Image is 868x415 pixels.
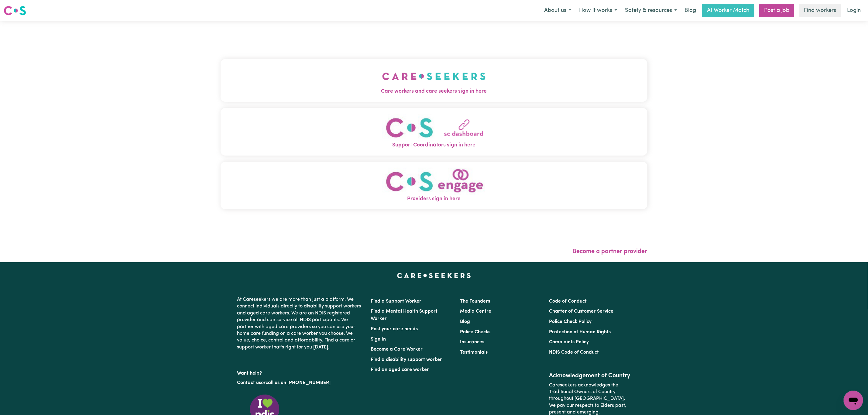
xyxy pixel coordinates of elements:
[237,368,364,377] p: Want help?
[371,327,418,331] a: Post your care needs
[549,372,631,379] h2: Acknowledgement of Country
[549,299,587,304] a: Code of Conduct
[221,87,647,95] span: Care workers and care seekers sign in here
[237,380,261,385] a: Contact us
[460,350,488,355] a: Testimonials
[575,4,621,17] button: How it works
[549,340,589,345] a: Complaints Policy
[221,108,647,156] button: Support Coordinators sign in here
[549,319,592,324] a: Police Check Policy
[549,330,611,334] a: Protection of Human Rights
[237,377,364,389] p: or
[460,330,490,334] a: Police Checks
[221,141,647,149] span: Support Coordinators sign in here
[843,4,864,17] a: Login
[371,299,422,304] a: Find a Support Worker
[573,249,647,255] a: Become a partner provider
[460,319,470,324] a: Blog
[221,195,647,203] span: Providers sign in here
[397,273,471,278] a: Careseekers home page
[549,350,599,355] a: NDIS Code of Conduct
[237,294,364,353] p: At Careseekers we are more than just a platform. We connect individuals directly to disability su...
[371,337,386,342] a: Sign In
[371,367,429,372] a: Find an aged care worker
[681,4,700,17] a: Blog
[460,299,490,304] a: The Founders
[221,162,647,209] button: Providers sign in here
[844,391,863,410] iframe: Button to launch messaging window, conversation in progress
[759,4,794,17] a: Post a job
[549,309,613,314] a: Charter of Customer Service
[221,59,647,101] button: Care workers and care seekers sign in here
[4,4,26,18] a: Careseekers logo
[371,357,442,362] a: Find a disability support worker
[540,4,575,17] button: About us
[702,4,754,17] a: AI Worker Match
[4,5,26,16] img: Careseekers logo
[371,347,423,352] a: Become a Care Worker
[621,4,681,17] button: Safety & resources
[799,4,841,17] a: Find workers
[460,340,484,345] a: Insurances
[371,309,438,321] a: Find a Mental Health Support Worker
[266,380,331,385] a: call us on [PHONE_NUMBER]
[460,309,491,314] a: Media Centre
